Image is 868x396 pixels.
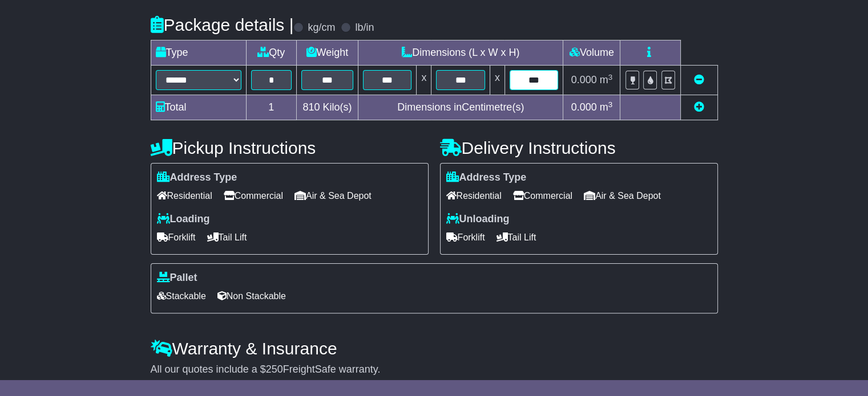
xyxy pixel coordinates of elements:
[608,73,613,81] sup: 3
[157,228,196,246] span: Forklift
[600,74,613,85] span: m
[157,272,197,284] label: Pallet
[151,364,718,376] div: All our quotes include a $ FreightSafe warranty.
[355,22,374,34] label: lb/in
[246,95,296,120] td: 1
[446,172,527,184] label: Address Type
[151,40,246,66] td: Type
[446,213,510,226] label: Unloading
[302,101,320,113] span: 810
[608,100,613,109] sup: 3
[446,187,502,205] span: Residential
[296,40,358,66] td: Weight
[266,364,283,375] span: 250
[151,339,718,358] h4: Warranty & Insurance
[571,74,597,85] span: 0.000
[157,287,206,305] span: Stackable
[563,40,620,66] td: Volume
[496,228,536,246] span: Tail Lift
[207,228,247,246] span: Tail Lift
[600,101,613,113] span: m
[157,172,237,184] label: Address Type
[296,95,358,120] td: Kilo(s)
[157,213,210,226] label: Loading
[490,66,504,95] td: x
[694,74,704,85] a: Remove this item
[151,95,246,120] td: Total
[417,66,431,95] td: x
[217,287,286,305] span: Non Stackable
[246,40,296,66] td: Qty
[584,187,661,205] span: Air & Sea Depot
[513,187,572,205] span: Commercial
[294,187,372,205] span: Air & Sea Depot
[224,187,283,205] span: Commercial
[157,187,212,205] span: Residential
[308,22,335,34] label: kg/cm
[358,95,563,120] td: Dimensions in Centimetre(s)
[694,101,704,113] a: Add new item
[151,138,429,157] h4: Pickup Instructions
[440,138,718,157] h4: Delivery Instructions
[151,15,294,34] h4: Package details |
[358,40,563,66] td: Dimensions (L x W x H)
[446,228,485,246] span: Forklift
[571,101,597,113] span: 0.000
